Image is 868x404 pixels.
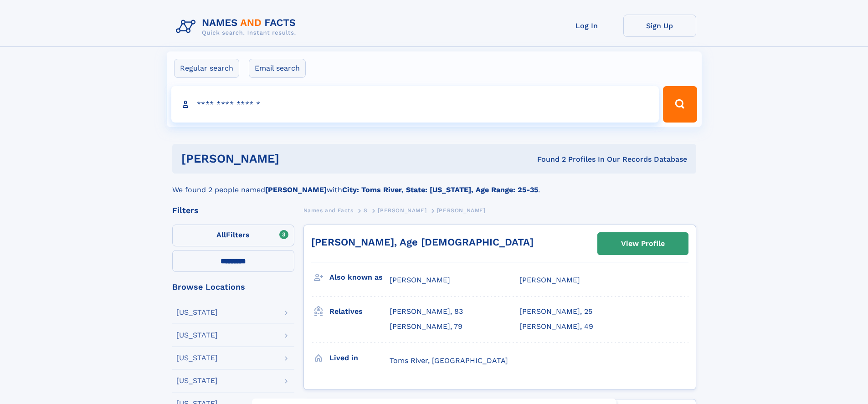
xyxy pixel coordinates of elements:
[378,207,426,214] span: [PERSON_NAME]
[437,207,486,214] span: [PERSON_NAME]
[663,86,697,123] button: Search Button
[172,15,303,39] img: Logo Names and Facts
[176,354,218,362] div: [US_STATE]
[172,283,294,291] div: Browse Locations
[390,276,450,284] span: [PERSON_NAME]
[176,377,218,384] div: [US_STATE]
[176,332,218,339] div: [US_STATE]
[598,233,688,255] a: View Profile
[216,230,226,239] span: All
[265,185,327,194] b: [PERSON_NAME]
[249,59,306,78] label: Email search
[519,307,592,317] a: [PERSON_NAME], 25
[408,154,687,164] div: Found 2 Profiles In Our Records Database
[390,307,463,317] a: [PERSON_NAME], 83
[172,225,294,246] label: Filters
[378,205,426,216] a: [PERSON_NAME]
[176,309,218,316] div: [US_STATE]
[621,233,665,254] div: View Profile
[390,356,508,365] span: Toms River, [GEOGRAPHIC_DATA]
[172,174,696,195] div: We found 2 people named with .
[303,205,354,216] a: Names and Facts
[171,86,659,123] input: search input
[390,322,462,332] a: [PERSON_NAME], 79
[181,153,408,164] h1: [PERSON_NAME]
[364,207,368,214] span: S
[550,15,623,37] a: Log In
[519,276,580,284] span: [PERSON_NAME]
[519,322,593,332] a: [PERSON_NAME], 49
[311,236,534,248] a: [PERSON_NAME], Age [DEMOGRAPHIC_DATA]
[329,304,390,319] h3: Relatives
[174,59,239,78] label: Regular search
[329,350,390,366] h3: Lived in
[329,270,390,285] h3: Also known as
[623,15,696,37] a: Sign Up
[364,205,368,216] a: S
[342,185,538,194] b: City: Toms River, State: [US_STATE], Age Range: 25-35
[172,206,294,215] div: Filters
